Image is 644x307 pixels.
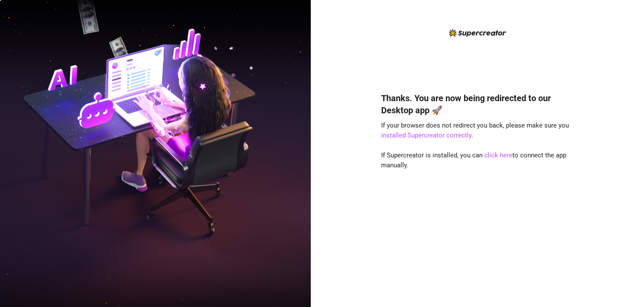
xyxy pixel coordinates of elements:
img: logo-BBDzfeDw.svg [449,29,506,37]
h4: Thanks. You are now being redirected to our Desktop app 🚀 [381,92,574,116]
a: installed Supercreator correctly [381,131,471,139]
span: If your browser does not redirect you back, please make sure you . [381,122,569,140]
a: click here [484,151,512,159]
span: If Supercreator is installed, you can to connect the app manually. [381,151,566,169]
